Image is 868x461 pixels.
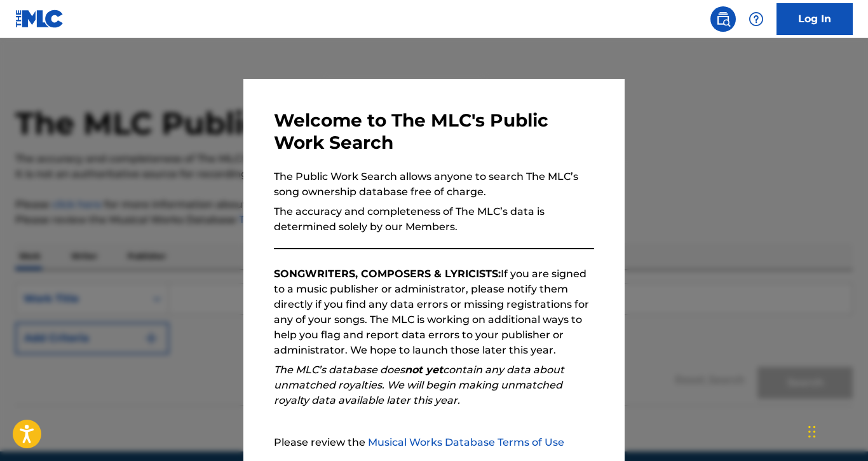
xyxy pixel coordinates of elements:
[808,413,816,451] div: Drag
[274,268,501,280] strong: SONGWRITERS, COMPOSERS & LYRICISTS:
[368,436,564,448] a: Musical Works Database Terms of Use
[743,6,769,32] div: Help
[776,3,853,35] a: Log In
[710,6,736,32] a: Public Search
[804,400,868,461] iframe: Chat Widget
[274,364,564,406] em: The MLC’s database does contain any data about unmatched royalties. We will begin making unmatche...
[715,11,731,27] img: search
[274,109,594,154] h3: Welcome to The MLC's Public Work Search
[274,169,594,200] p: The Public Work Search allows anyone to search The MLC’s song ownership database free of charge.
[274,266,594,358] p: If you are signed to a music publisher or administrator, please notify them directly if you find ...
[749,11,764,27] img: help
[274,204,594,235] p: The accuracy and completeness of The MLC’s data is determined solely by our Members.
[274,435,594,450] p: Please review the
[405,364,443,376] strong: not yet
[15,10,64,28] img: MLC Logo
